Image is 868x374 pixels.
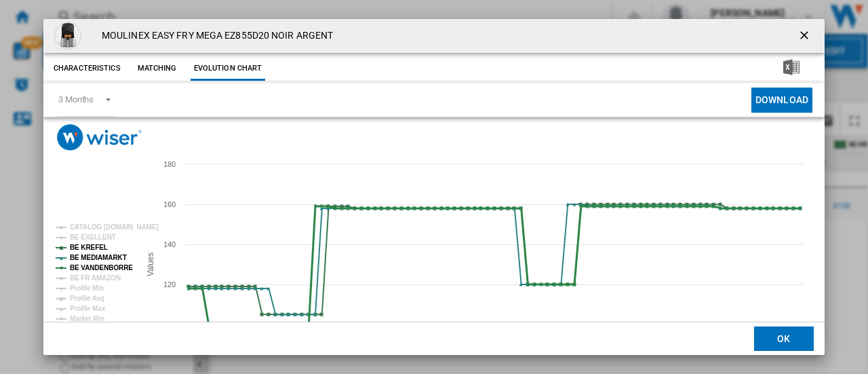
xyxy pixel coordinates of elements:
[191,56,266,81] button: Evolution chart
[127,56,187,81] button: Matching
[70,254,127,261] tspan: BE MEDIAMARKT
[70,244,108,251] tspan: BE KREFEL
[70,295,104,302] tspan: Profile Avg
[792,22,819,50] button: getI18NText('BUTTONS.CLOSE_DIALOG')
[163,160,176,168] tspan: 180
[54,22,81,50] img: fee_786_587_png
[751,88,812,113] button: Download
[70,264,133,272] tspan: BE VANDENBORRE
[70,233,116,241] tspan: BE EXELLENT
[762,56,821,81] button: Download in Excel
[43,19,825,356] md-dialog: Product popup
[163,240,176,248] tspan: 140
[95,29,333,43] h4: MOULINEX EASY FRY MEGA EZ855D20 NOIR ARGENT
[70,274,121,282] tspan: BE FR AMAZON
[163,280,176,288] tspan: 120
[70,305,106,312] tspan: Profile Max
[70,315,104,322] tspan: Market Min
[57,124,142,151] img: logo_wiser_300x94.png
[70,284,104,292] tspan: Profile Min
[70,223,159,231] tspan: CATALOG [DOMAIN_NAME]
[163,320,176,329] tspan: 100
[797,29,814,45] ng-md-icon: getI18NText('BUTTONS.CLOSE_DIALOG')
[58,94,94,105] div: 3 Months
[754,326,814,351] button: OK
[50,56,124,81] button: Characteristics
[783,59,800,75] img: excel-24x24.png
[146,253,155,276] tspan: Values
[163,200,176,208] tspan: 160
